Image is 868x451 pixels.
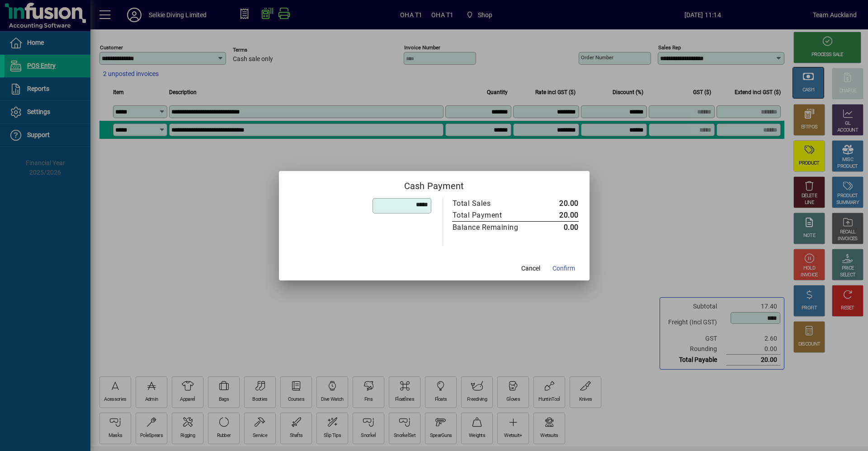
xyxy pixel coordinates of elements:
td: Total Payment [452,209,538,222]
button: Confirm [549,261,579,277]
td: 20.00 [538,209,579,222]
td: 20.00 [538,198,579,209]
h2: Cash Payment [279,171,590,197]
span: Cancel [521,264,540,273]
span: Confirm [552,264,575,273]
td: Total Sales [452,198,538,209]
td: 0.00 [538,221,579,233]
button: Cancel [516,261,545,277]
div: Balance Remaining [453,222,528,233]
